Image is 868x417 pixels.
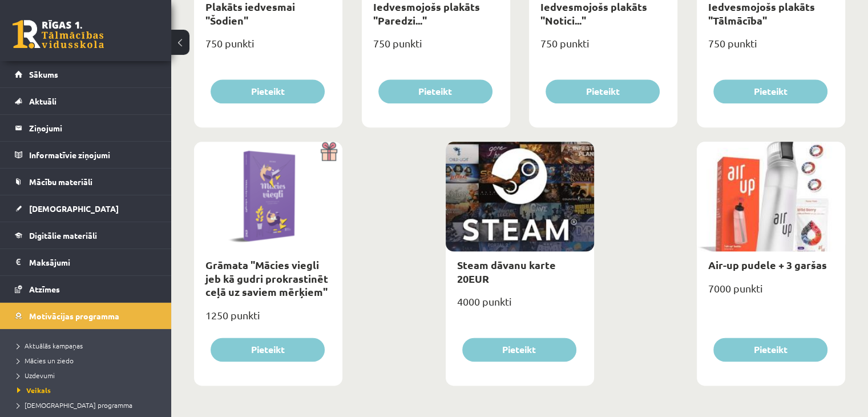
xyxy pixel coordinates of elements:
[546,79,660,103] button: Pieteikt
[697,34,845,62] div: 750 punkti
[29,284,60,294] span: Atzīmes
[17,400,132,410] span: [DEMOGRAPHIC_DATA] programma
[15,222,157,248] a: Digitālie materiāli
[697,279,845,307] div: 7000 punkti
[194,306,342,334] div: 1250 punkti
[194,34,342,62] div: 750 punkti
[29,69,58,79] span: Sākums
[211,79,325,103] button: Pieteikt
[15,88,157,114] a: Aktuāli
[457,258,556,284] a: Steam dāvanu karte 20EUR
[713,79,827,103] button: Pieteikt
[713,338,827,362] button: Pieteikt
[317,142,342,161] img: Dāvana ar pārsteigumu
[29,142,157,168] legend: Informatīvie ziņojumi
[378,79,492,103] button: Pieteikt
[15,276,157,302] a: Atzīmes
[17,355,160,366] a: Mācies un ziedo
[29,115,157,141] legend: Ziņojumi
[17,400,160,410] a: [DEMOGRAPHIC_DATA] programma
[15,115,157,141] a: Ziņojumi
[446,292,594,320] div: 4000 punkti
[211,338,325,362] button: Pieteikt
[17,386,51,395] span: Veikals
[17,385,160,395] a: Veikals
[29,96,56,106] span: Aktuāli
[15,195,157,222] a: [DEMOGRAPHIC_DATA]
[17,371,55,380] span: Uzdevumi
[29,203,119,214] span: [DEMOGRAPHIC_DATA]
[708,258,827,271] a: Air-up pudele + 3 garšas
[15,61,157,87] a: Sākums
[205,258,328,298] a: Grāmata "Mācies viegli jeb kā gudri prokrastinēt ceļā uz saviem mērķiem"
[15,142,157,168] a: Informatīvie ziņojumi
[17,340,160,351] a: Aktuālās kampaņas
[17,370,160,380] a: Uzdevumi
[29,311,119,321] span: Motivācijas programma
[13,20,104,49] a: Rīgas 1. Tālmācības vidusskola
[15,249,157,275] a: Maksājumi
[17,341,83,350] span: Aktuālās kampaņas
[462,338,576,362] button: Pieteikt
[15,303,157,329] a: Motivācijas programma
[362,34,510,62] div: 750 punkti
[529,34,677,62] div: 750 punkti
[29,249,157,275] legend: Maksājumi
[17,356,74,365] span: Mācies un ziedo
[29,177,92,187] span: Mācību materiāli
[29,230,97,240] span: Digitālie materiāli
[15,169,157,195] a: Mācību materiāli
